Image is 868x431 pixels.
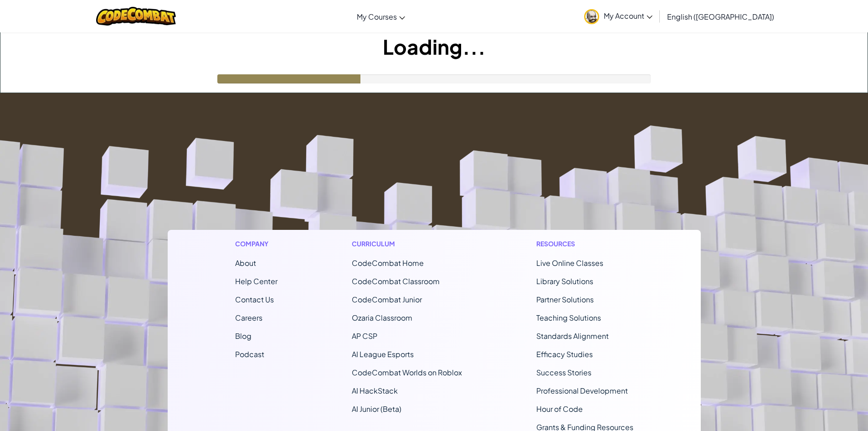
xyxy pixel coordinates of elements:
[536,276,593,286] a: Library Solutions
[352,368,462,377] a: CodeCombat Worlds on Roblox
[235,313,262,322] a: Careers
[352,239,462,249] h1: Curriculum
[536,239,633,249] h1: Resources
[536,349,593,359] a: Efficacy Studies
[536,295,594,304] a: Partner Solutions
[352,276,440,286] a: CodeCombat Classroom
[663,4,779,29] a: English ([GEOGRAPHIC_DATA])
[235,258,256,268] a: About
[235,239,277,249] h1: Company
[352,349,414,359] a: AI League Esports
[352,295,422,304] a: CodeCombat Junior
[235,295,274,304] span: Contact Us
[352,4,410,29] a: My Courses
[96,7,176,26] img: CodeCombat logo
[352,386,398,395] a: AI HackStack
[235,276,277,286] a: Help Center
[352,258,424,268] span: CodeCombat Home
[604,11,652,21] span: My Account
[667,12,774,21] span: English ([GEOGRAPHIC_DATA])
[352,331,377,341] a: AP CSP
[235,331,252,341] a: Blog
[357,12,397,21] span: My Courses
[584,9,599,24] img: avatar
[536,404,583,414] a: Hour of Code
[536,368,591,377] a: Success Stories
[235,349,264,359] a: Podcast
[536,313,601,322] a: Teaching Solutions
[352,313,412,322] a: Ozaria Classroom
[0,32,868,61] h1: Loading...
[536,386,628,395] a: Professional Development
[580,2,657,31] a: My Account
[352,404,401,414] a: AI Junior (Beta)
[536,331,609,341] a: Standards Alignment
[536,258,603,268] a: Live Online Classes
